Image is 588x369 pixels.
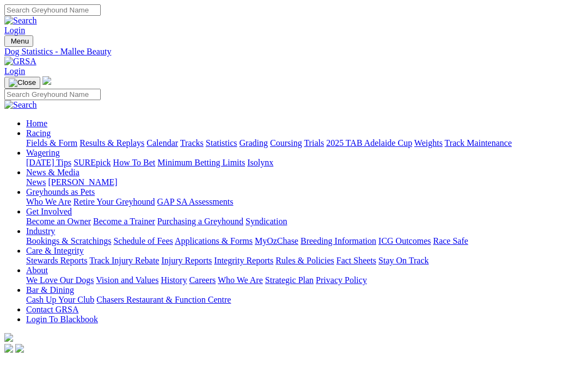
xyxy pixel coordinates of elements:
[240,138,268,147] a: Grading
[26,197,71,206] a: Who We Are
[26,315,98,324] a: Login To Blackbook
[161,256,212,265] a: Injury Reports
[189,275,216,285] a: Careers
[4,89,101,100] input: Search
[26,246,84,255] a: Care & Integrity
[4,344,13,353] img: facebook.svg
[304,138,324,147] a: Trials
[445,138,512,147] a: Track Maintenance
[246,217,287,226] a: Syndication
[433,236,468,245] a: Race Safe
[26,177,46,187] a: News
[113,158,156,167] a: How To Bet
[26,217,91,226] a: Become an Owner
[270,138,302,147] a: Coursing
[26,236,111,245] a: Bookings & Scratchings
[180,138,204,147] a: Tracks
[26,256,87,265] a: Stewards Reports
[79,138,144,147] a: Results & Replays
[96,295,231,304] a: Chasers Restaurant & Function Centre
[113,236,173,245] a: Schedule of Fees
[157,197,234,206] a: GAP SA Assessments
[255,236,298,245] a: MyOzChase
[42,76,51,85] img: logo-grsa-white.png
[26,226,55,236] a: Industry
[247,158,273,167] a: Isolynx
[26,266,48,275] a: About
[26,295,584,305] div: Bar & Dining
[26,177,584,187] div: News & Media
[26,305,78,314] a: Contact GRSA
[26,138,77,147] a: Fields & Form
[26,295,94,304] a: Cash Up Your Club
[157,217,243,226] a: Purchasing a Greyhound
[275,256,334,265] a: Rules & Policies
[26,207,72,216] a: Get Involved
[26,285,74,294] a: Bar & Dining
[161,275,187,285] a: History
[316,275,367,285] a: Privacy Policy
[15,344,24,353] img: twitter.svg
[4,333,13,342] img: logo-grsa-white.png
[218,275,263,285] a: Who We Are
[26,138,584,148] div: Racing
[48,177,117,187] a: [PERSON_NAME]
[26,236,584,246] div: Industry
[4,35,33,47] button: Toggle navigation
[4,26,25,35] a: Login
[336,256,376,265] a: Fact Sheets
[326,138,412,147] a: 2025 TAB Adelaide Cup
[26,197,584,207] div: Greyhounds as Pets
[4,100,37,110] img: Search
[89,256,159,265] a: Track Injury Rebate
[93,217,155,226] a: Become a Trainer
[96,275,158,285] a: Vision and Values
[26,128,51,138] a: Racing
[26,158,71,167] a: [DATE] Tips
[414,138,443,147] a: Weights
[26,256,584,266] div: Care & Integrity
[26,119,47,128] a: Home
[73,158,111,167] a: SUREpick
[26,158,584,168] div: Wagering
[9,78,36,87] img: Close
[4,4,101,16] input: Search
[4,57,36,66] img: GRSA
[4,66,25,76] a: Login
[4,16,37,26] img: Search
[378,256,428,265] a: Stay On Track
[378,236,431,245] a: ICG Outcomes
[4,77,40,89] button: Toggle navigation
[146,138,178,147] a: Calendar
[157,158,245,167] a: Minimum Betting Limits
[4,47,584,57] a: Dog Statistics - Mallee Beauty
[26,148,60,157] a: Wagering
[175,236,253,245] a: Applications & Forms
[26,275,94,285] a: We Love Our Dogs
[265,275,314,285] a: Strategic Plan
[26,217,584,226] div: Get Involved
[301,236,376,245] a: Breeding Information
[26,187,95,196] a: Greyhounds as Pets
[11,37,29,45] span: Menu
[214,256,273,265] a: Integrity Reports
[26,168,79,177] a: News & Media
[26,275,584,285] div: About
[206,138,237,147] a: Statistics
[73,197,155,206] a: Retire Your Greyhound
